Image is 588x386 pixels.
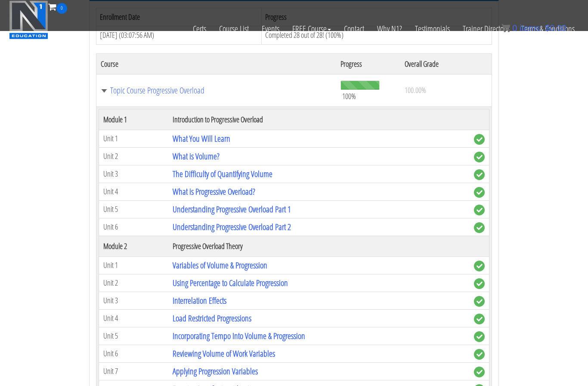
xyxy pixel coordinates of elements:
td: Unit 2 [99,147,168,165]
a: Contact [337,14,371,44]
td: Unit 5 [99,327,168,345]
a: Incorporating Tempo Into Volume & Progression [173,330,305,342]
td: Unit 5 [99,200,168,218]
bdi: 0.00 [545,23,566,33]
a: Understanding Progressive Overload Part 1 [173,203,291,215]
a: 0 [48,1,67,12]
th: Course [96,53,337,74]
span: complete [474,314,485,324]
th: Introduction to Progressive Overload [168,109,470,130]
td: Unit 1 [99,130,168,147]
span: items: [520,23,542,33]
td: Unit 3 [99,165,168,183]
span: $ [545,23,550,33]
span: 0 [512,23,517,33]
span: complete [474,349,485,360]
a: The Difficulty of Quantifying Volume [173,168,272,180]
a: What is Progressive Overload? [173,186,255,197]
span: complete [474,152,485,162]
a: Using Percentage to Calculate Progression [173,277,288,289]
th: Progress [336,53,400,74]
span: 100% [342,91,356,101]
a: Variables of Volume & Progression [173,259,267,271]
td: Unit 2 [99,274,168,292]
span: complete [474,367,485,377]
span: complete [474,261,485,271]
a: Topic Course Progressive Overload [101,86,332,95]
a: Applying Progression Variables [173,365,258,377]
a: Certs [186,14,213,44]
span: complete [474,296,485,307]
a: Testimonials [409,14,456,44]
span: complete [474,278,485,289]
a: Events [255,14,286,44]
td: Unit 6 [99,218,168,236]
th: Progressive Overload Theory [168,236,470,256]
a: Reviewing Volume of Work Variables [173,348,275,359]
span: complete [474,222,485,233]
th: Module 2 [99,236,168,256]
a: 0 items: $0.00 [501,23,566,33]
td: Unit 6 [99,345,168,362]
td: Unit 3 [99,292,168,309]
a: Terms & Conditions [515,14,581,44]
span: complete [474,331,485,342]
td: 100.00% [400,74,492,106]
a: What is Volume? [173,150,220,162]
a: FREE Course [286,14,337,44]
a: Interrelation Effects [173,295,226,306]
td: Unit 1 [99,256,168,274]
span: complete [474,134,485,145]
span: complete [474,169,485,180]
td: Unit 4 [99,309,168,327]
span: complete [474,205,485,215]
span: complete [474,187,485,198]
a: Course List [213,14,255,44]
td: Unit 4 [99,183,168,200]
a: Trainer Directory [456,14,515,44]
a: Load Restricted Progressions [173,312,251,324]
span: 0 [56,3,67,14]
img: n1-education [9,0,48,39]
a: What You Will Learn [173,133,230,144]
img: icon11.png [501,24,510,32]
td: Unit 7 [99,362,168,380]
th: Overall Grade [400,53,492,74]
a: Understanding Progressive Overload Part 2 [173,221,291,233]
th: Module 1 [99,109,168,130]
a: Why N1? [371,14,409,44]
